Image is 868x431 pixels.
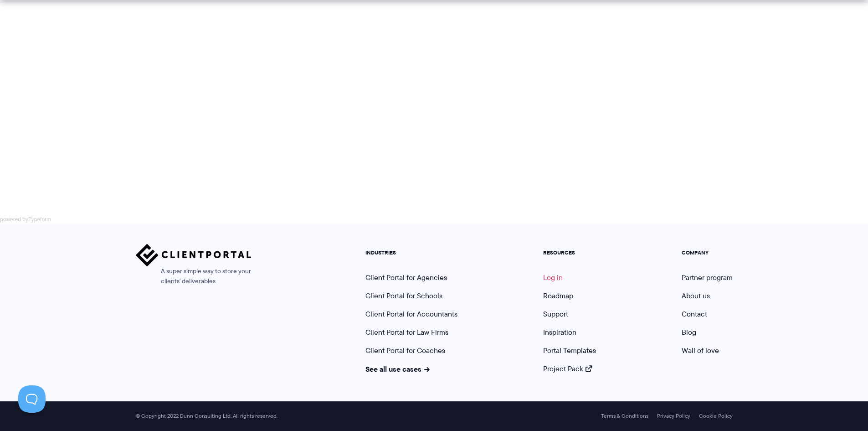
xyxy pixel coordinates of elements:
[543,345,596,356] a: Portal Templates
[365,327,448,338] a: Client Portal for Law Firms
[365,249,457,256] h5: INDUSTRIES
[543,272,563,283] a: Log in
[699,413,733,419] a: Cookie Policy
[657,413,690,419] a: Privacy Policy
[365,309,457,319] a: Client Portal for Accountants
[601,413,648,419] a: Terms & Conditions
[365,363,430,374] a: See all use cases
[136,266,252,286] span: A super simple way to store your clients' deliverables
[365,272,447,283] a: Client Portal for Agencies
[365,345,445,356] a: Client Portal for Coaches
[543,327,576,338] a: Inspiration
[543,363,592,374] a: Project Pack
[543,309,568,319] a: Support
[682,291,710,301] a: About us
[682,309,707,319] a: Contact
[543,291,573,301] a: Roadmap
[543,249,596,256] h5: RESOURCES
[682,272,733,283] a: Partner program
[18,385,46,413] iframe: Toggle Customer Support
[682,327,696,338] a: Blog
[682,345,719,356] a: Wall of love
[131,413,282,420] span: © Copyright 2022 Dunn Consulting Ltd. All rights reserved.
[365,291,442,301] a: Client Portal for Schools
[28,216,51,223] a: Typeform
[682,249,733,256] h5: COMPANY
